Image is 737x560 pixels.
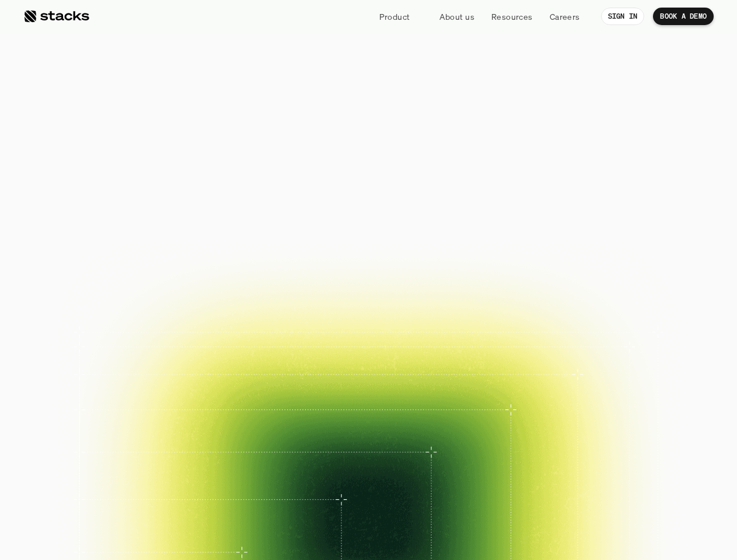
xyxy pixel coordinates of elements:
[250,70,452,123] span: financial
[608,12,638,20] p: SIGN IN
[660,12,707,20] p: BOOK A DEMO
[380,252,470,269] p: EXPLORE PRODUCT
[148,70,240,123] span: The
[550,10,580,23] p: Careers
[491,10,533,23] p: Resources
[462,70,590,123] span: close.
[267,252,333,269] p: BOOK A DEMO
[432,6,481,27] a: About us
[359,246,491,275] a: EXPLORE PRODUCT
[484,6,540,27] a: Resources
[601,8,645,25] a: SIGN IN
[223,189,515,225] p: Close your books faster, smarter, and risk-free with Stacks, the AI tool for accounting teams.
[246,246,354,275] a: BOOK A DEMO
[379,10,410,23] p: Product
[543,6,587,27] a: Careers
[223,123,514,175] span: Reimagined.
[653,8,714,25] a: BOOK A DEMO
[439,10,474,23] p: About us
